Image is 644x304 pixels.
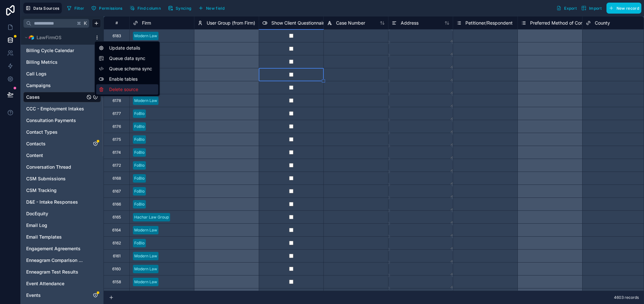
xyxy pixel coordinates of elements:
[109,65,156,72] span: Queue schema sync
[96,84,158,95] div: Delete source
[96,74,158,84] div: Enable tables
[99,55,156,62] button: Queue data sync
[109,55,156,62] span: Queue data sync
[99,65,156,72] button: Queue schema sync
[96,43,158,53] div: Update details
